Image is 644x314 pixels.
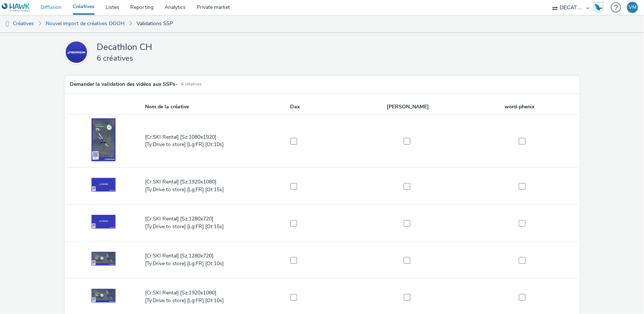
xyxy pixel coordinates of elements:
[238,99,352,115] th: Dax
[92,215,116,229] img: Preview
[42,15,128,33] a: Nouvel import de créatives DOOH
[351,99,465,115] th: [PERSON_NAME]
[92,178,116,192] img: Preview
[2,3,30,12] img: undefined Logo
[97,41,429,53] h2: Decathlon CH
[182,81,202,87] small: 6 créatives
[92,118,116,161] img: Preview
[145,115,238,168] td: [Cr:SKI Rental] [Sz:1080x1920] [Ty:Drive to store] [Lg:FR] [Ot:10s]
[145,242,238,278] td: [Cr:SKI Rental] [Sz:1280x720] [Ty:Drive to store] [Lg:FR] [Ot:10s]
[97,53,429,63] h3: 6 créatives
[465,99,578,115] th: word-phenix
[65,40,91,64] a: Decathlon CH
[92,289,116,303] img: Preview
[145,99,238,115] th: Nom de la créative
[133,15,177,33] a: Validations SSP
[593,1,604,13] img: Hawk Academy
[66,41,87,63] img: Decathlon CH
[145,205,238,242] td: [Cr:SKI Rental] [Sz:1280x720] [Ty:Drive to store] [Lg:FR] [Ot:15s]
[70,81,178,88] h5: Demander la validation des vidéos aux SSPs -
[145,168,238,205] td: [Cr:SKI Rental] [Sz:1920x1080] [Ty:Drive to store] [Lg:FR] [Ot:15s]
[4,20,11,28] img: dooh
[92,252,116,266] img: Preview
[628,2,637,13] div: VM
[593,1,607,13] a: Hawk Academy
